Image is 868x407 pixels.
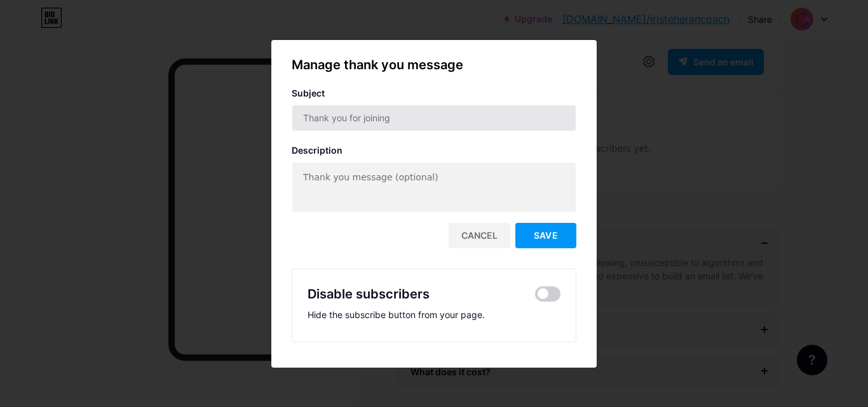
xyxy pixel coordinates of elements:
[292,105,576,131] input: Thank you for joining
[515,223,576,248] button: Save
[534,230,558,241] span: Save
[449,223,510,248] div: Cancel
[292,87,576,100] div: Subject
[308,284,430,304] div: Disable subscribers
[292,144,576,157] div: Description
[292,55,576,74] div: Manage thank you message
[308,309,560,321] div: Hide the subscribe button from your page.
